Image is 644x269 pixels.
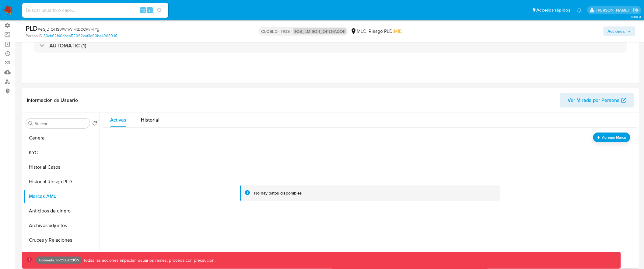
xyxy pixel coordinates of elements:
[23,189,100,204] button: Marcas AML
[27,97,78,103] h1: Información de Usuario
[597,7,631,13] p: diego.assum@mercadolibre.com
[34,121,87,126] input: Buscar
[38,26,99,32] span: # eGjDIOHSWWhWIMtbCCPvMiYg
[560,93,634,108] button: Ver Mirada por Persona
[537,7,571,13] span: Accesos rápidos
[23,233,100,247] button: Cruces y Relaciones
[369,28,402,35] span: Riesgo PLD:
[22,6,168,14] input: Buscar usuario o caso...
[23,131,100,145] button: General
[28,121,33,126] button: Buscar
[608,26,625,36] span: Acciones
[23,204,100,218] button: Anticipos de dinero
[34,39,627,53] div: AUTOMATIC (1)
[38,259,79,261] p: Ambiente: PRODUCCIÓN
[604,26,635,36] button: Acciones
[23,174,100,189] button: Historial Riesgo PLD
[82,257,216,263] p: Todas las acciones impactan usuarios reales, proceda con precaución.
[259,27,348,36] p: CLOSED - ROS - ROS_EMISOR_OPERADOR
[49,42,86,49] h3: AUTOMATIC (1)
[149,7,151,13] span: s
[23,145,100,160] button: KYC
[44,33,117,39] a: 30cb62f40dbea52962caf3d90ba49630
[577,8,582,13] a: Notificaciones
[633,7,639,13] a: Salir
[23,247,100,262] button: Créditos
[26,33,42,39] b: Person ID
[141,7,145,13] span: ⌥
[351,28,366,35] div: MLC
[92,121,97,128] button: Volver al orden por defecto
[153,6,166,15] button: search-icon
[631,14,641,19] span: 3.159.0
[568,93,620,108] span: Ver Mirada por Persona
[23,218,100,233] button: Archivos adjuntos
[23,160,100,174] button: Historial Casos
[394,28,402,35] span: MID
[26,23,38,33] b: PLD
